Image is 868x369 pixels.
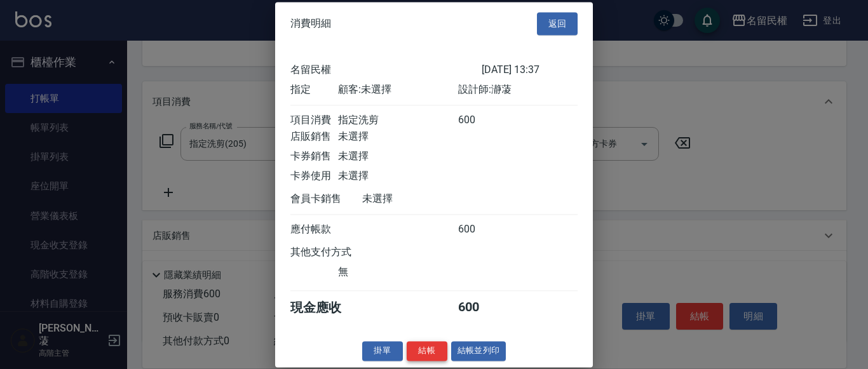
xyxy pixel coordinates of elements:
[362,341,403,361] button: 掛單
[338,83,458,97] div: 顧客: 未選擇
[458,114,506,127] div: 600
[458,83,578,97] div: 設計師: 瀞蓤
[338,130,458,144] div: 未選擇
[338,114,458,127] div: 指定洗剪
[290,150,338,163] div: 卡券銷售
[290,246,386,259] div: 其他支付方式
[290,83,338,97] div: 指定
[290,170,338,183] div: 卡券使用
[290,223,338,236] div: 應付帳款
[290,130,338,144] div: 店販銷售
[290,64,482,77] div: 名留民權
[482,64,578,77] div: [DATE] 13:37
[458,299,506,316] div: 600
[290,299,362,316] div: 現金應收
[290,114,338,127] div: 項目消費
[290,17,331,30] span: 消費明細
[451,341,506,361] button: 結帳並列印
[407,341,447,361] button: 結帳
[338,170,458,183] div: 未選擇
[290,192,362,206] div: 會員卡銷售
[338,150,458,163] div: 未選擇
[338,265,458,279] div: 無
[537,12,578,36] button: 返回
[458,223,506,236] div: 600
[362,192,482,206] div: 未選擇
